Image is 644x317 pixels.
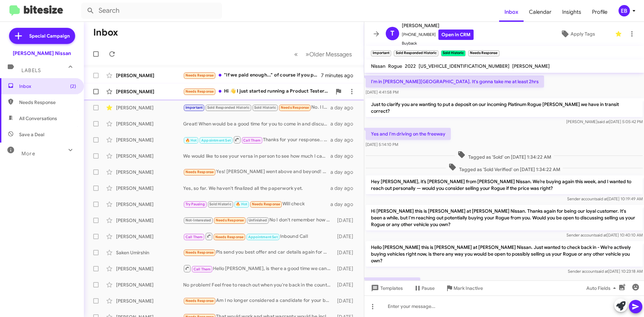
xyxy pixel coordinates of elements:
[19,115,57,122] span: All Conversations
[185,89,214,94] span: Needs Response
[334,217,359,224] div: [DATE]
[334,249,359,256] div: [DATE]
[116,169,183,175] div: [PERSON_NAME]
[309,51,352,58] span: Older Messages
[183,185,330,192] div: Yes, so far. We haven't finalized all the paperwork yet.
[185,73,214,77] span: Needs Response
[185,105,203,110] span: Important
[438,30,474,40] a: Open in CRM
[371,63,385,69] span: Nissan
[185,299,214,303] span: Needs Response
[183,168,330,176] div: Yes! [PERSON_NAME] went above and beyond! I recommend him to many
[183,120,330,127] div: Great! When would be a good time for you to come in and discuss selling your Avalon?
[183,153,330,159] div: We would like to see your versa in person to see how much I can offer you! When are you able to b...
[619,5,630,16] div: EB
[330,153,359,159] div: a day ago
[370,282,403,294] span: Templates
[116,298,183,304] div: [PERSON_NAME]
[281,105,309,110] span: Needs Response
[21,67,41,73] span: Labels
[366,90,398,95] span: [DATE] 4:41:58 PM
[388,63,402,69] span: Rogue
[330,120,359,127] div: a day ago
[116,120,183,127] div: [PERSON_NAME]
[248,235,278,239] span: Appointment Set
[9,28,75,44] a: Special Campaign
[568,269,643,274] span: Sender account [DATE] 10:23:18 AM
[249,218,267,222] span: Unfinished
[366,277,420,289] p: No. I love my Rouge!
[524,2,557,22] a: Calendar
[371,50,391,56] small: Important
[290,47,356,61] nav: Page navigation example
[215,235,244,239] span: Needs Response
[499,2,524,22] a: Inbox
[185,235,203,239] span: Call Them
[366,128,451,140] p: Yes and I'm driving on the freeway
[236,202,247,206] span: 🔥 Hot
[596,269,608,274] span: said at
[441,50,466,56] small: Sold Historic
[207,105,250,110] span: Sold Responded Historic
[543,28,612,40] button: Apply Tags
[402,30,474,40] span: [PHONE_NUMBER]
[567,196,643,201] span: Sender account [DATE] 10:19:49 AM
[116,88,183,95] div: [PERSON_NAME]
[185,138,197,143] span: 🔥 Hot
[19,99,76,106] span: Needs Response
[581,282,624,294] button: Auto Fields
[116,281,183,288] div: [PERSON_NAME]
[116,104,183,111] div: [PERSON_NAME]
[201,138,231,143] span: Appointment Set
[216,218,244,222] span: Needs Response
[455,151,554,160] span: Tagged as 'Sold' on [DATE] 1:34:22 AM
[185,218,211,222] span: Not-Interested
[390,28,394,39] span: T
[116,217,183,224] div: [PERSON_NAME]
[587,2,613,22] a: Profile
[116,137,183,143] div: [PERSON_NAME]
[597,119,609,124] span: said at
[402,40,474,47] span: Buyback
[557,2,587,22] a: Insights
[613,5,637,16] button: EB
[183,249,334,256] div: Pls send you best offer and car details again for me to make decision between 5-6 options
[366,98,643,117] p: Just to clarify you are wanting to put a deposit on our incoming Platinum Rogue [PERSON_NAME] we ...
[116,249,183,256] div: Saken Umirshin
[366,175,643,194] p: Hey [PERSON_NAME], it’s [PERSON_NAME] from [PERSON_NAME] Nissan. We’re buying again this week, an...
[453,282,483,294] span: Mark Inactive
[512,63,550,69] span: [PERSON_NAME]
[366,205,643,230] p: Hi [PERSON_NAME] this is [PERSON_NAME] at [PERSON_NAME] Nissan. Thanks again for being our loyal ...
[209,202,231,206] span: Sold Historic
[93,27,118,38] h1: Inbox
[290,47,302,61] button: Previous
[183,136,330,144] div: Thanks for your response.. let us know how we can help in the future!
[183,104,330,111] div: No. I love my Rouge!
[422,282,435,294] span: Pause
[116,233,183,240] div: [PERSON_NAME]
[183,88,332,95] div: Hi 👋 I just started running a Product Tester Club for Amazon & Temu products, where members can: ...
[81,3,222,19] input: Search
[29,33,70,39] span: Special Campaign
[405,63,416,69] span: 2022
[321,72,359,79] div: 7 minutes ago
[567,232,643,237] span: Sender account [DATE] 10:40:10 AM
[185,202,205,206] span: Try Pausing
[183,264,334,273] div: Hello [PERSON_NAME], is there a good time we can reach you [DATE] to see how we can help you trad...
[183,71,321,79] div: "If we paid enough..." of course if you paid enough I would sell it
[366,75,544,88] p: I'm in [PERSON_NAME][GEOGRAPHIC_DATA]. It's gonna take me at least 2hrs
[183,200,330,208] div: Will check
[194,267,211,271] span: Call Them
[419,63,509,69] span: [US_VEHICLE_IDENTIFICATION_NUMBER]
[21,151,35,157] span: More
[446,163,563,173] span: Tagged as 'Sold Verified' on [DATE] 1:34:22 AM
[306,50,309,58] span: »
[116,201,183,208] div: [PERSON_NAME]
[366,241,643,267] p: Hello [PERSON_NAME] this is [PERSON_NAME] at [PERSON_NAME] Nissan. Just wanted to check back in -...
[183,297,334,305] div: Am I no longer considered a candidate for your business?
[116,153,183,159] div: [PERSON_NAME]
